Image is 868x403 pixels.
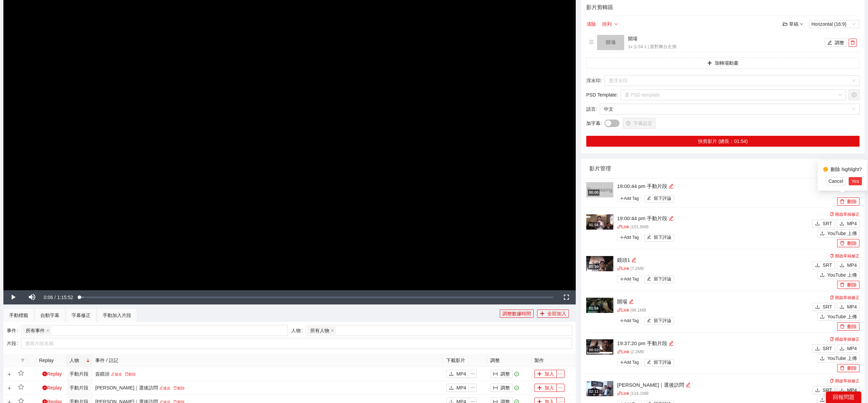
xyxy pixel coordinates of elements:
label: 事件 [7,325,21,336]
button: downloadSRT [812,219,835,228]
div: 02:11 [588,389,599,395]
button: downloadSRT [812,344,835,353]
button: ellipsis [469,370,477,378]
span: SRT [823,303,832,311]
a: Replay [42,385,62,390]
button: uploadYouTube 上傳 [817,313,860,321]
div: 19:00:44 pm 手動片段 [617,214,810,222]
div: 編輯 [669,339,674,347]
div: 編輯 [669,214,674,222]
span: copy [830,296,834,300]
span: menu [589,40,594,44]
span: delete [840,241,845,246]
span: delete [840,366,845,371]
span: Cancel [828,177,843,185]
span: download [840,346,844,352]
span: SRT [823,261,832,269]
img: e89d0fae-e8c4-4d09-84a4-5f4720a67398.jpg [586,381,613,396]
span: copy [830,379,834,383]
span: download [815,346,820,352]
span: 中文 [604,104,855,114]
span: down [614,22,618,26]
a: 修改 [158,386,172,390]
span: YouTube 上傳 [827,230,857,237]
span: delete [173,386,177,390]
span: 1:15:52 [57,295,73,300]
a: 開啟草稿修正 [830,254,860,258]
span: edit [647,360,651,365]
span: SRT [823,386,832,394]
span: download [449,385,454,391]
button: edit留下評論 [644,317,674,325]
span: MP4 [456,384,466,391]
span: YouTube 上傳 [827,271,857,279]
span: plus [620,360,624,364]
h4: 影片剪輯區 [586,3,860,12]
span: check-circle [514,372,519,376]
button: uploadYouTube 上傳 [817,271,860,279]
span: Yes [851,177,859,185]
button: column-width調整 [490,370,513,378]
div: 00:02 [588,347,599,353]
button: downloadMP4 [446,384,469,392]
th: 調整 [488,354,532,367]
button: delete刪除 [837,281,860,289]
span: YouTube 上傳 [827,355,857,362]
a: 開啟草稿修正 [830,212,860,217]
span: 所有人物 [310,327,329,334]
span: delete [840,199,845,205]
span: plus [620,277,624,281]
button: delete刪除 [837,364,860,372]
button: setting [849,89,860,100]
p: 1x | 1:54.1 | 面對舞台左側 [628,44,823,50]
button: downloadMP4 [837,386,860,394]
span: delete [849,40,856,45]
span: MP4 [847,220,857,227]
span: edit [647,235,651,240]
div: 編輯 [686,381,691,389]
img: 6fa19600-e3c3-460d-9980-7db42416ef62.jpg [586,298,613,313]
span: edit [669,216,674,221]
span: upload [820,398,825,403]
button: setting字幕設定 [623,118,655,129]
span: link [617,308,622,312]
button: delete刪除 [837,239,860,247]
span: folder-open [783,22,788,26]
div: 編輯 [669,182,674,190]
span: Add Tag [617,317,642,324]
button: 展開行 [7,372,12,377]
span: / [55,295,56,300]
button: edit留下評論 [644,234,674,241]
span: filter [21,358,25,362]
button: 調整數據時間 [500,310,534,318]
button: downloadSRT [812,303,835,311]
div: 草稿 [783,20,803,28]
span: edit [647,277,651,282]
span: delete [125,372,129,376]
a: 開啟草稿修正 [830,337,860,342]
a: 刪除 [123,372,137,376]
a: 開啟草稿修正 [830,379,860,383]
span: plus [537,372,542,377]
span: link [617,266,622,271]
button: Mute [22,290,41,304]
span: close [331,329,334,332]
p: | 2.2 MB [617,349,810,356]
span: download [815,304,820,310]
span: edit [686,382,691,387]
button: ellipsis [556,370,565,378]
a: linkLink [617,266,629,271]
button: Play [3,290,22,304]
div: 手動片段 [70,384,90,391]
span: download [840,388,844,393]
div: 回報問題 [826,391,861,403]
button: ellipsis [469,384,477,392]
img: 160x90.png [597,35,624,50]
span: upload [820,273,825,278]
span: plus [537,385,542,391]
span: link [617,349,622,354]
span: play-circle [42,385,47,390]
div: 手動標籤 [9,312,28,319]
span: down [800,22,803,26]
button: plus加入 [534,370,557,378]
